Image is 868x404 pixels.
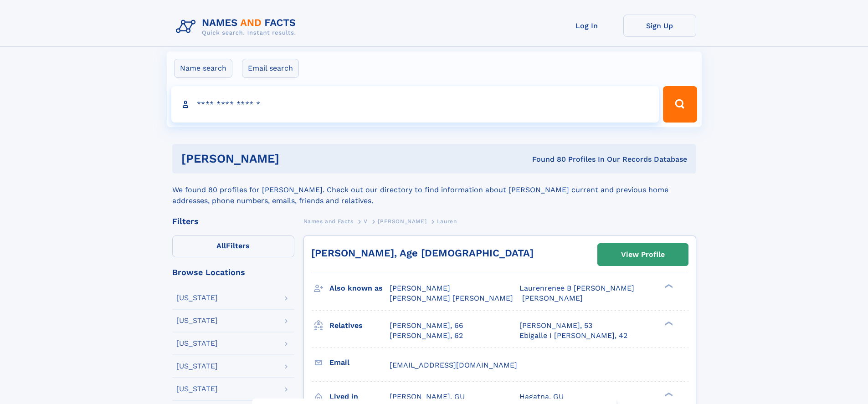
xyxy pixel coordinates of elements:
div: View Profile [621,244,665,265]
img: Logo Names and Facts [172,15,303,39]
h3: Relatives [329,318,390,333]
span: [PERSON_NAME], GU [390,392,465,401]
a: [PERSON_NAME], 62 [390,331,463,341]
a: View Profile [598,244,688,266]
div: [US_STATE] [176,385,218,393]
span: [EMAIL_ADDRESS][DOMAIN_NAME] [390,361,517,369]
div: [US_STATE] [176,317,218,324]
div: Filters [172,217,294,225]
a: Ebigalle I [PERSON_NAME], 42 [519,331,627,341]
div: [US_STATE] [176,340,218,347]
span: [PERSON_NAME] [390,284,450,292]
span: Laurenrenee B [PERSON_NAME] [519,284,634,292]
h3: Also known as [329,281,390,296]
span: V [364,218,368,225]
span: All [216,241,226,250]
a: [PERSON_NAME], 66 [390,321,463,331]
div: ❯ [663,283,673,289]
div: Browse Locations [172,268,294,276]
span: [PERSON_NAME] [378,218,426,225]
div: [US_STATE] [176,294,218,302]
span: Lauren [437,218,457,225]
div: ❯ [663,391,673,397]
span: [PERSON_NAME] [PERSON_NAME] [390,294,513,302]
span: Hagatna, GU [519,392,564,401]
button: Search Button [663,86,697,123]
div: We found 80 profiles for [PERSON_NAME]. Check out our directory to find information about [PERSON... [172,174,696,206]
a: Names and Facts [303,215,354,227]
h1: [PERSON_NAME] [181,153,406,164]
span: [PERSON_NAME] [522,294,583,302]
a: Sign Up [623,15,696,37]
a: [PERSON_NAME], 53 [519,321,592,331]
h3: Email [329,355,390,370]
label: Filters [172,235,294,257]
a: [PERSON_NAME] [378,215,426,227]
label: Email search [242,59,299,78]
a: V [364,215,368,227]
a: [PERSON_NAME], Age [DEMOGRAPHIC_DATA] [311,247,534,259]
div: ❯ [663,320,673,326]
label: Name search [174,59,232,78]
a: Log In [550,15,623,37]
div: Found 80 Profiles In Our Records Database [406,154,687,164]
input: search input [171,86,659,123]
div: [US_STATE] [176,363,218,370]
